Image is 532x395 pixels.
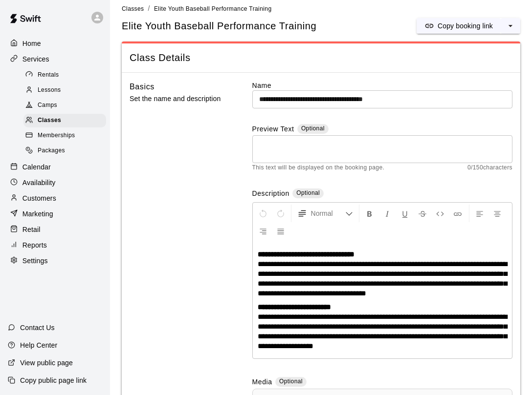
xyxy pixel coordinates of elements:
[417,18,501,34] button: Copy booking link
[438,21,493,31] p: Copy booking link
[252,124,294,135] label: Preview Text
[311,208,345,218] span: Normal
[23,99,106,112] div: Camps
[8,160,102,174] a: Calendar
[22,256,48,266] p: Settings
[22,240,47,250] p: Reports
[22,54,49,64] p: Services
[301,125,325,132] span: Optional
[252,377,272,388] label: Media
[252,81,512,90] label: Name
[20,340,57,350] p: Help Center
[23,113,110,128] a: Classes
[23,83,110,98] a: Lessons
[272,205,289,222] button: Redo
[23,144,110,159] a: Packages
[154,5,272,12] span: Elite Youth Baseball Performance Training
[38,101,57,110] span: Camps
[471,205,488,222] button: Left Align
[23,83,106,97] div: Lessons
[20,375,87,385] p: Copy public page link
[272,222,289,240] button: Justify Align
[23,129,106,143] div: Memberships
[122,20,316,33] h5: Elite Youth Baseball Performance Training
[279,378,303,385] span: Optional
[8,238,102,252] a: Reports
[296,189,320,196] span: Optional
[23,98,110,113] a: Camps
[38,70,59,80] span: Rentals
[8,191,102,206] a: Customers
[22,225,41,234] p: Retail
[122,4,144,12] a: Classes
[467,163,512,173] span: 0 / 150 characters
[23,68,106,82] div: Rentals
[38,85,61,95] span: Lessons
[122,3,520,14] nav: breadcrumb
[38,116,61,125] span: Classes
[23,114,106,127] div: Classes
[23,67,110,83] a: Rentals
[252,188,289,200] label: Description
[122,5,144,12] span: Classes
[130,93,229,105] p: Set the name and description
[23,144,106,158] div: Packages
[8,207,102,221] a: Marketing
[489,205,506,222] button: Center Align
[432,205,448,222] button: Insert Code
[501,18,520,34] button: select merge strategy
[20,358,73,368] p: View public page
[449,205,466,222] button: Insert Link
[22,178,56,187] p: Availability
[38,146,65,156] span: Packages
[8,175,102,190] a: Availability
[22,209,53,219] p: Marketing
[255,205,271,222] button: Undo
[414,205,431,222] button: Format Strikethrough
[397,205,413,222] button: Format Underline
[130,81,155,93] h6: Basics
[23,128,110,144] a: Memberships
[38,131,75,141] span: Memberships
[255,222,271,240] button: Right Align
[130,51,512,64] span: Class Details
[22,162,51,172] p: Calendar
[293,205,357,222] button: Formatting Options
[379,205,396,222] button: Format Italics
[20,323,55,333] p: Contact Us
[8,253,102,268] a: Settings
[417,18,520,34] div: split button
[252,163,385,173] span: This text will be displayed on the booking page.
[361,205,378,222] button: Format Bold
[148,3,150,14] li: /
[8,222,102,237] a: Retail
[8,36,102,51] a: Home
[8,52,102,66] a: Services
[22,193,56,203] p: Customers
[22,39,41,48] p: Home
